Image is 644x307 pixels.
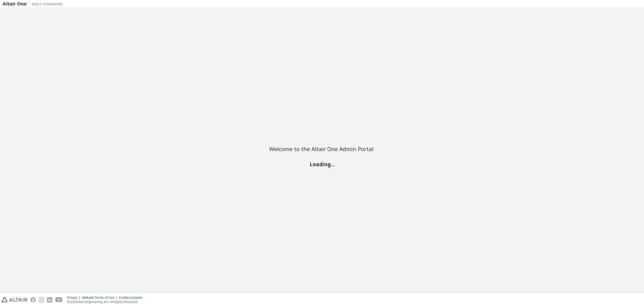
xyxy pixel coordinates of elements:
[3,2,65,7] img: Altair One
[47,297,52,302] img: linkedin.svg
[2,297,27,302] img: altair_logo.svg
[39,297,44,302] img: instagram.svg
[55,297,63,302] img: youtube.svg
[82,296,119,300] div: Website Terms of Use
[269,161,375,167] h2: Loading...
[119,296,145,300] div: Cookie Consent
[269,145,375,152] h2: Welcome to the Altair One Admin Portal
[67,300,145,304] p: © 2025 Altair Engineering, Inc. All Rights Reserved.
[30,297,36,302] img: facebook.svg
[67,296,82,300] div: Privacy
